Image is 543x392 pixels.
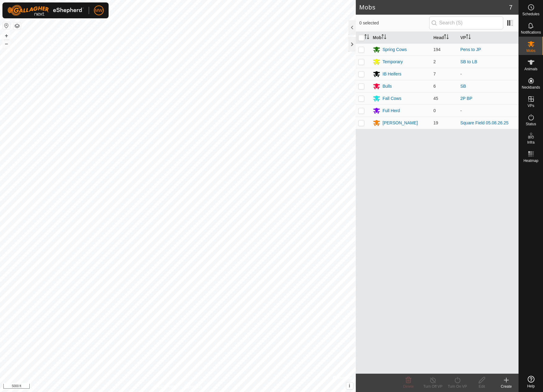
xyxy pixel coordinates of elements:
[523,159,538,163] span: Heatmap
[3,40,10,47] button: –
[445,384,470,389] div: Turn On VP
[433,84,436,89] span: 6
[370,32,431,44] th: Mob
[526,122,536,126] span: Status
[524,67,537,71] span: Animals
[460,120,508,125] a: Square Field 05.08.26.25
[470,384,494,389] div: Edit
[383,120,418,126] div: [PERSON_NAME]
[527,104,534,108] span: VPs
[466,35,471,40] p-sorticon: Activate to sort
[526,49,535,53] span: Mobs
[460,84,466,89] a: SB
[359,20,429,26] span: 0 selected
[3,32,10,39] button: +
[359,4,509,11] h2: Mobs
[381,35,386,40] p-sorticon: Activate to sort
[13,22,21,30] button: Map Layers
[383,46,407,53] div: Spring Cows
[383,83,392,90] div: Bulls
[522,12,539,16] span: Schedules
[421,384,445,389] div: Turn Off VP
[364,35,369,40] p-sorticon: Activate to sort
[527,141,534,144] span: Infra
[383,108,400,114] div: Full Herd
[383,71,401,77] div: IB Heifers
[527,384,535,388] span: Help
[429,16,503,29] input: Search (S)
[494,384,519,389] div: Create
[433,59,436,64] span: 2
[349,383,350,388] span: i
[521,31,541,34] span: Notifications
[458,104,519,117] td: -
[522,86,540,89] span: Neckbands
[433,47,441,52] span: 194
[458,68,519,80] td: -
[460,59,477,64] a: SB to LB
[7,5,84,16] img: Gallagher Logo
[433,96,438,101] span: 45
[346,383,353,389] button: i
[460,47,481,52] a: Pens to JP
[433,120,438,125] span: 19
[444,35,449,40] p-sorticon: Activate to sort
[460,96,472,101] a: 2P BP
[383,59,403,65] div: Temporary
[154,384,177,390] a: Privacy Policy
[383,95,401,102] div: Fall Cows
[509,3,512,12] span: 7
[519,373,543,390] a: Help
[458,32,519,44] th: VP
[403,384,414,389] span: Delete
[431,32,458,44] th: Head
[433,71,436,76] span: 7
[433,108,436,113] span: 0
[184,384,202,390] a: Contact Us
[3,22,10,29] button: Reset Map
[95,7,103,14] span: MW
